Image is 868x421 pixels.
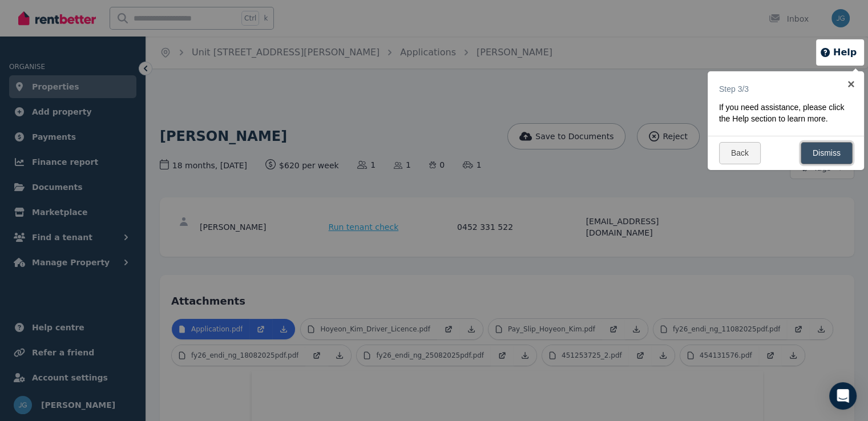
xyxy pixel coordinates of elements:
[829,382,857,410] div: Open Intercom Messenger
[819,46,857,59] button: Help
[719,102,846,124] p: If you need assistance, please click the Help section to learn more.
[719,142,761,164] a: Back
[838,71,864,97] a: ×
[801,142,853,164] a: Dismiss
